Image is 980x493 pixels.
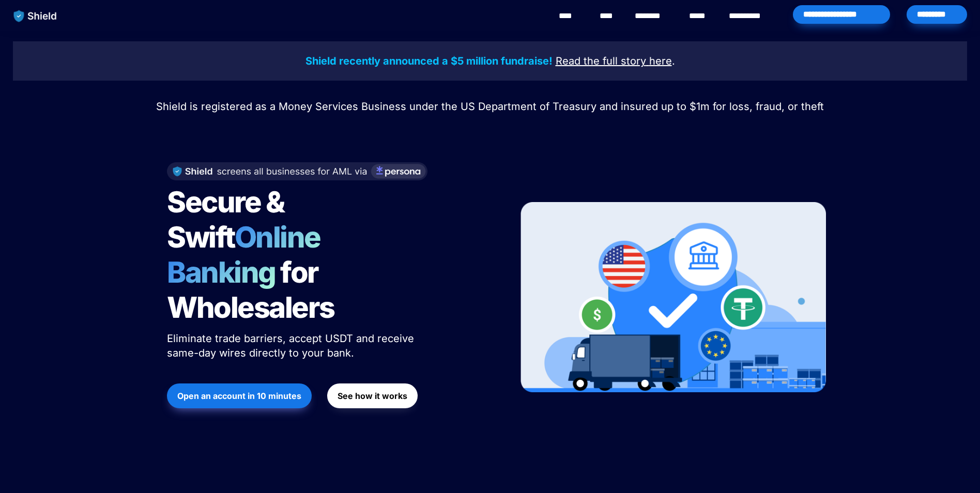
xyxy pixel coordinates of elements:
[167,255,334,325] span: for Wholesalers
[167,332,417,359] span: Eliminate trade barriers, accept USDT and receive same-day wires directly to your bank.
[672,55,675,67] span: .
[167,383,312,408] button: Open an account in 10 minutes
[556,55,646,67] u: Read the full story
[167,220,331,290] span: Online Banking
[556,56,646,67] a: Read the full story
[9,5,62,27] img: website logo
[327,378,418,413] a: See how it works
[167,184,289,255] span: Secure & Swift
[177,391,301,401] strong: Open an account in 10 minutes
[649,56,672,67] a: here
[305,55,553,67] strong: Shield recently announced a $5 million fundraise!
[167,378,312,413] a: Open an account in 10 minutes
[338,391,407,401] strong: See how it works
[156,100,824,113] span: Shield is registered as a Money Services Business under the US Department of Treasury and insured...
[327,383,418,408] button: See how it works
[649,55,672,67] u: here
